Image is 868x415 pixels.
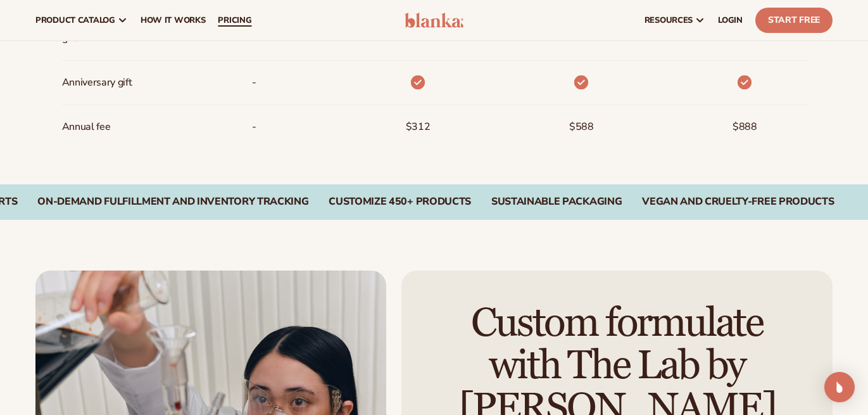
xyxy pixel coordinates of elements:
[141,15,206,25] span: How It Works
[642,196,834,208] div: VEGAN AND CRUELTY-FREE PRODUCTS
[755,8,833,33] a: Start Free
[645,15,693,25] span: resources
[824,372,855,402] div: Open Intercom Messenger
[733,115,757,139] span: $888
[37,196,308,208] div: On-Demand Fulfillment and Inventory Tracking
[329,196,471,208] div: CUSTOMIZE 450+ PRODUCTS
[491,196,622,208] div: SUSTAINABLE PACKAGING
[35,15,115,25] span: product catalog
[569,115,594,139] span: $588
[718,15,743,25] span: LOGIN
[405,13,464,28] img: logo
[62,71,132,94] span: Anniversary gift
[406,115,431,139] span: $312
[252,115,256,139] span: -
[62,115,111,139] span: Annual fee
[252,71,256,94] span: -
[218,15,251,25] span: pricing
